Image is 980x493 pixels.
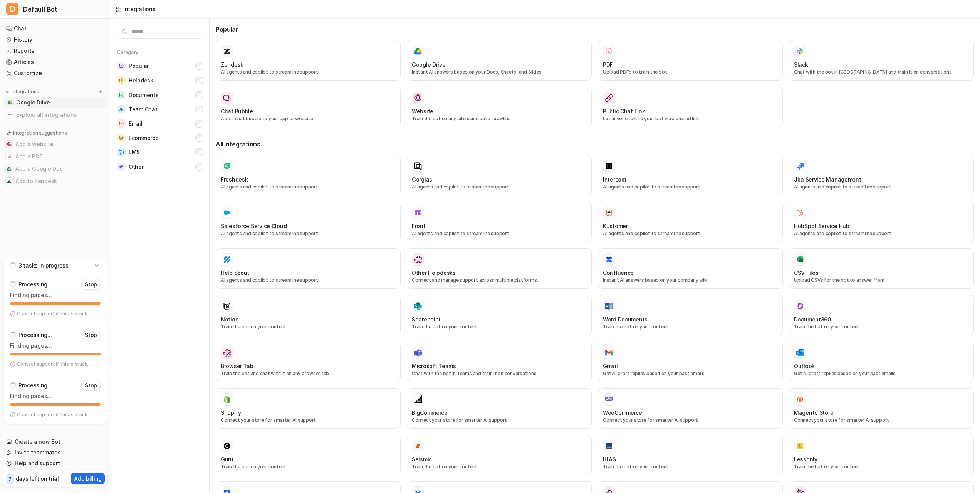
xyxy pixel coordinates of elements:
div: Integrations [123,5,156,13]
button: ShopifyShopifyConnect your store for smarter AI support [216,388,401,429]
h3: Freshdesk [221,175,248,183]
p: AI agents and copilot to streamline support [603,183,778,190]
p: Train the bot and chat with it on any browser tab [221,370,396,377]
h3: PDF [603,61,613,69]
h3: Document360 [794,315,831,323]
img: expand menu [5,89,10,94]
span: D [6,3,18,15]
img: CSV Files [796,256,804,263]
p: AI agents and copilot to streamline support [221,277,396,284]
h3: Microsoft Teams [412,362,456,370]
img: Salesforce Service Cloud [223,209,231,217]
p: Chat with the bot in [GEOGRAPHIC_DATA] and train it on conversations [794,69,969,76]
img: LMS [117,148,126,156]
h3: Help Scout [221,269,249,277]
h3: Shopify [221,409,241,417]
img: Add to Zendesk [7,179,12,183]
h3: Word Documents [603,315,648,323]
button: Browser TabBrowser TabTrain the bot and chat with it on any browser tab [216,342,401,382]
img: Add a PDF [7,154,12,159]
p: Let anyone talk to your bot via a shared link [603,115,778,122]
span: Email [129,120,143,128]
button: PopularPopular [117,59,203,73]
button: Stop [81,279,101,290]
span: LMS [129,148,140,156]
p: AI agents and copilot to streamline support [221,183,396,190]
h3: Chat Bubble [221,107,253,115]
span: Other [129,163,144,171]
h3: Confluence [603,269,634,277]
p: Get AI draft replies based on your past emails [603,370,778,377]
p: AI agents and copilot to streamline support [412,183,587,190]
button: FrontFrontAI agents and copilot to streamline support [407,202,592,242]
img: Lessonly [796,442,804,450]
h3: Browser Tab [221,362,253,370]
h3: Kustomer [603,222,628,230]
img: Browser Tab [223,349,231,357]
p: Finding pages… [10,342,101,350]
button: Team ChatTeam Chat [117,102,203,116]
h3: Lessonly [794,455,817,463]
img: ILIAS [605,442,613,450]
button: OutlookOutlookGet AI draft replies based on your past emails [789,342,974,382]
p: Add a chat bubble to your app or website [221,115,396,122]
h3: Magento Store [794,409,833,417]
p: Integrations [12,89,39,95]
button: Add a Google DocAdd a Google Doc [3,163,107,175]
span: Documents [129,91,158,99]
button: SeismicSeismicTrain the bot on your content [407,435,592,475]
img: Other Helpdesks [414,256,422,263]
p: Train the bot on your content [794,323,969,330]
img: Popular [117,62,126,70]
p: Chat with the bot in Teams and train it on conversations [412,370,587,377]
h3: Jira Service Management [794,175,861,183]
h3: Front [412,222,426,230]
button: OtherOther [117,160,203,174]
button: GmailGmailGet AI draft replies based on your past emails [598,342,783,382]
p: AI agents and copilot to streamline support [603,230,778,237]
p: Connect your store for smarter AI support [412,417,587,424]
button: IntercomAI agents and copilot to streamline support [598,155,783,195]
span: Google Drive [16,99,50,106]
img: Microsoft Teams [414,349,422,357]
a: Invite teammates [3,447,107,458]
img: menu_add.svg [98,89,103,94]
p: Train the bot on your content [412,323,587,330]
button: ConfluenceConfluenceInstant AI answers based on your company wiki [598,248,783,289]
a: Reports [3,45,107,56]
p: 7 [8,476,12,483]
button: HubSpot Service HubAI agents and copilot to streamline support [789,202,974,242]
p: Train the bot on your content [221,463,396,470]
button: WooCommerceWooCommerceConnect your store for smarter AI support [598,388,783,429]
h3: Slack [794,61,808,69]
img: Magento Store [796,395,804,403]
p: Train the bot on your content [603,463,778,470]
img: Confluence [605,256,613,263]
img: Outlook [796,349,804,357]
p: Stop [85,382,97,389]
h3: All Integrations [216,140,974,149]
img: Documents [117,91,126,99]
img: Front [414,209,422,217]
button: Google DriveGoogle DriveInstant AI answers based on your Docs, Sheets, and Slides [407,40,592,81]
button: Document360Document360Train the bot on your content [789,295,974,335]
h3: Zendesk [221,61,243,69]
h3: Outlook [794,362,815,370]
h3: Public Chat Link [603,107,645,115]
img: Notion [223,302,231,310]
img: Ecommerce [117,134,126,142]
button: NotionNotionTrain the bot on your content [216,295,401,335]
p: Train the bot on your content [794,463,969,470]
button: FreshdeskAI agents and copilot to streamline support [216,155,401,195]
img: Slack [796,47,804,56]
p: days left on trial [16,474,59,483]
p: AI agents and copilot to streamline support [221,230,396,237]
button: Public Chat LinkLet anyone talk to your bot via a shared link [598,87,783,127]
span: Helpdesk [129,77,153,84]
img: Gmail [605,350,613,356]
span: Popular [129,62,149,70]
img: Website [414,94,422,102]
button: Magento StoreMagento StoreConnect your store for smarter AI support [789,388,974,429]
h3: Seismic [412,455,432,463]
button: LMSLMS [117,145,203,160]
